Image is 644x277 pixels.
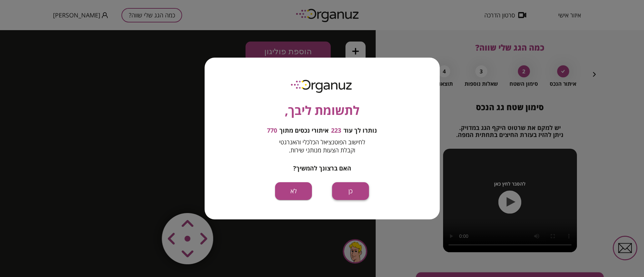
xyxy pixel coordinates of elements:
span: נותרו לך עוד [343,127,377,134]
button: לא [275,182,312,200]
img: vector-smart-object-copy.png [148,169,228,249]
span: 770 [267,127,277,134]
button: הוספת פוליגון [246,11,331,31]
span: איתורי נכסים מתוך [279,127,329,134]
span: 223 [331,127,341,134]
button: כן [332,182,369,200]
span: לחישוב הפוטנציאל הכלכלי והאנרגטי וקבלת הצעות מנותני שירות. [279,138,365,154]
span: לתשומת ליבך, [285,101,360,120]
span: האם ברצונך להמשיך? [293,164,351,172]
img: logo [286,77,358,95]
